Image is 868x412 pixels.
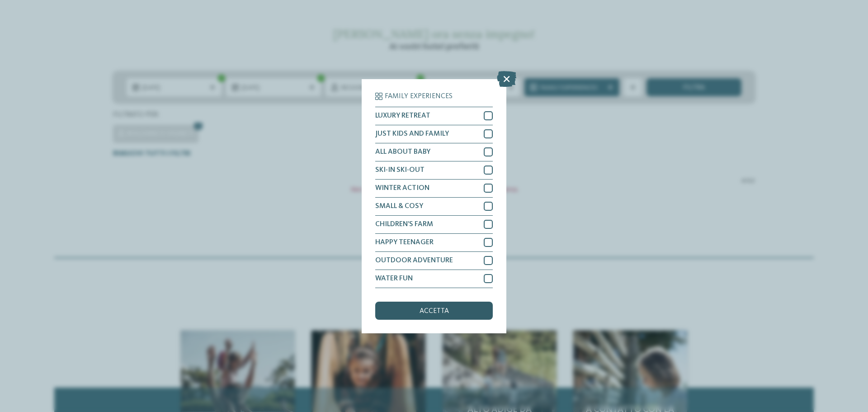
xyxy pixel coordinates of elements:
[375,239,434,246] span: HAPPY TEENAGER
[375,166,425,174] span: SKI-IN SKI-OUT
[375,130,449,137] span: JUST KIDS AND FAMILY
[375,148,430,156] span: ALL ABOUT BABY
[375,203,423,210] span: SMALL & COSY
[385,93,453,100] span: Family Experiences
[375,185,429,192] span: WINTER ACTION
[375,275,413,282] span: WATER FUN
[375,112,430,119] span: LUXURY RETREAT
[375,221,433,228] span: CHILDREN’S FARM
[375,257,453,264] span: OUTDOOR ADVENTURE
[420,308,449,315] span: accetta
